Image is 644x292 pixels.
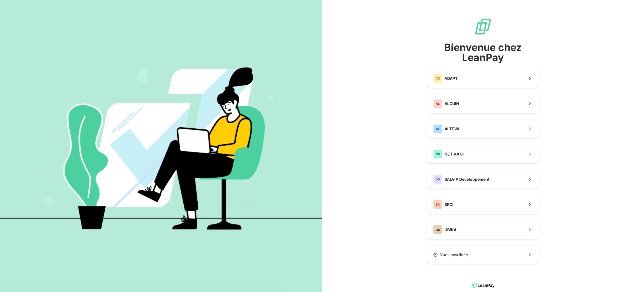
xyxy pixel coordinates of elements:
span: ADAPT [444,76,458,81]
div: AD [433,74,442,83]
button: ALALCUIN [427,94,539,113]
div: SR [433,200,442,209]
button: Vue consolidée [427,246,539,264]
span: ALTEVA [444,126,460,132]
span: Vue consolidée [440,252,468,258]
div: NS [433,150,442,159]
button: SRSRCI [427,195,539,214]
span: NETIKA SI [444,151,464,157]
img: logo sigle [474,18,492,36]
div: AL [433,124,442,133]
div: UB [433,225,442,234]
span: UBIKA [444,227,456,233]
span: SRCI [444,202,453,207]
button: ALALTEVA [427,120,539,138]
div: SD [433,175,442,184]
span: ALCUIN [444,101,459,106]
button: SDSALVIA Developpement [427,170,539,189]
button: NSNETIKA SI [427,145,539,163]
div: AL [433,99,442,108]
span: SALVIA Developpement [444,177,489,182]
span: Bienvenue chez LeanPay [427,42,539,62]
button: UBUBIKA [427,221,539,239]
img: logo [472,281,494,290]
button: ADADAPT [427,69,539,88]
